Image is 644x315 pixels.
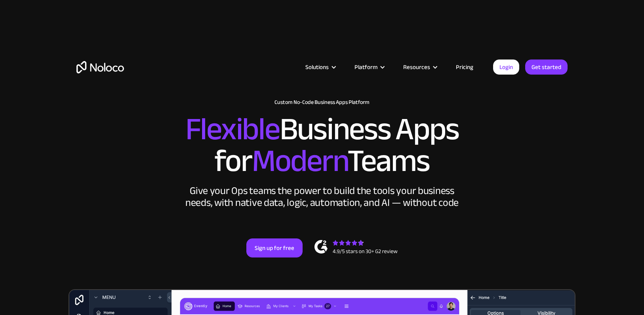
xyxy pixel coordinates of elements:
[246,238,303,257] a: Sign up for free
[525,60,568,75] a: Get started
[493,60,519,75] a: Login
[305,62,329,72] div: Solutions
[295,62,345,72] div: Solutions
[252,131,347,190] span: Modern
[354,62,377,72] div: Platform
[393,62,446,72] div: Resources
[183,185,461,209] div: Give your Ops teams the power to build the tools your business needs, with native data, logic, au...
[446,62,483,72] a: Pricing
[403,62,430,72] div: Resources
[345,62,393,72] div: Platform
[185,100,280,159] span: Flexible
[76,61,124,73] a: home
[76,113,568,177] h2: Business Apps for Teams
